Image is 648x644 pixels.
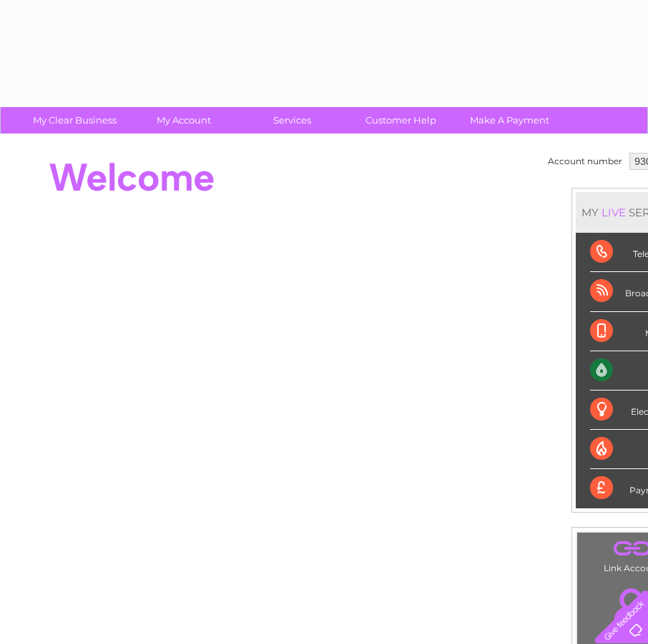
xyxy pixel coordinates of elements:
[599,206,629,219] div: LIVE
[544,149,626,173] td: Account number
[16,107,134,134] a: My Clear Business
[451,107,569,134] a: Make A Payment
[233,107,351,134] a: Services
[124,107,242,134] a: My Account
[342,107,460,134] a: Customer Help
